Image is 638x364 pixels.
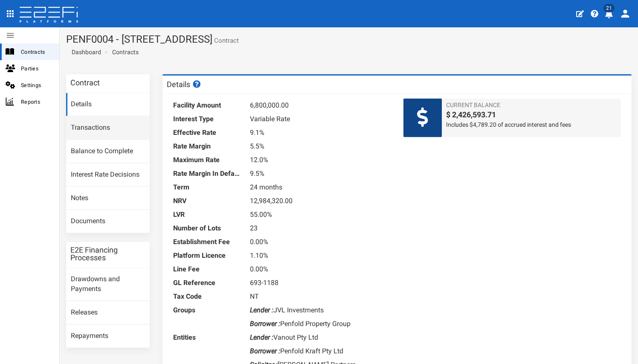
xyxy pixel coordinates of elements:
a: Drawdowns and Payments [66,268,150,301]
a: Contracts [112,48,139,56]
h3: Details [167,80,202,88]
span: Settings [21,80,52,90]
dt: GL Reference [173,276,241,290]
dd: JVL Investments [250,303,391,317]
span: $ 2,426,593.71 [446,109,617,120]
span: Parties [21,64,52,73]
h1: PENF0004 - [STREET_ADDRESS] [66,34,632,45]
i: Lender : [250,306,273,314]
span: Current Balance [446,101,617,109]
dd: 23 [250,221,391,235]
dt: Tax Code [173,290,241,303]
span: Contracts [21,47,52,57]
span: Dashboard [68,49,101,55]
dd: Vanout Pty Ltd [250,331,391,344]
dt: Facility Amount [173,99,241,112]
dd: 1.10% [250,249,391,262]
dd: 12.0% [250,153,391,167]
span: Reports [21,97,52,107]
a: Details [66,93,150,116]
dd: 6,800,000.00 [250,99,391,112]
dd: NT [250,290,391,303]
a: Dashboard [68,48,101,56]
dt: Term [173,181,241,194]
dd: 12,984,320.00 [250,194,391,208]
a: Transactions [66,116,150,140]
a: Balance to Complete [66,140,150,163]
dt: Entities [173,331,241,344]
dt: Effective Rate [173,126,241,140]
dt: Rate Margin [173,140,241,153]
dd: 24 months [250,181,391,194]
dt: LVR [173,208,241,221]
a: Notes [66,187,150,210]
dt: Line Fee [173,262,241,276]
dd: 9.5% [250,167,391,181]
dd: 0.00% [250,262,391,276]
dt: Number of Lots [173,221,241,235]
dd: 0.00% [250,235,391,249]
h3: E2E Financing Processes [70,246,145,262]
dt: Interest Type [173,112,241,126]
span: Includes $4,789.20 of accrued interest and fees [446,120,617,129]
i: Lender : [250,333,273,341]
dd: Variable Rate [250,112,391,126]
dt: Platform Licence [173,249,241,262]
a: Releases [66,301,150,324]
dt: Establishment Fee [173,235,241,249]
small: Contract [212,38,239,44]
dd: 55.00% [250,208,391,221]
dd: Penfold Kraft Pty Ltd [250,344,391,358]
dt: Maximum Rate [173,153,241,167]
dd: Penfold Property Group [250,317,391,331]
dd: 693-1188 [250,276,391,290]
dt: Rate Margin In Default [173,167,241,181]
dd: 5.5% [250,140,391,153]
a: Documents [66,210,150,233]
a: Repayments [66,325,150,348]
h3: Contract [70,79,100,87]
dt: Groups [173,303,241,317]
dt: NRV [173,194,241,208]
a: Interest Rate Decisions [66,163,150,186]
i: Borrower : [250,320,280,328]
dd: 9.1% [250,126,391,140]
i: Borrower : [250,347,280,355]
